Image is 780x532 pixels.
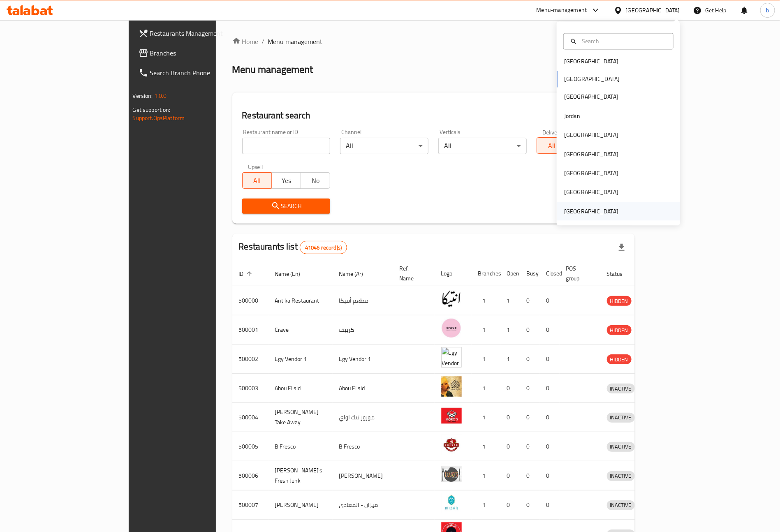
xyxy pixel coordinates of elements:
[441,318,462,338] img: Crave
[520,374,540,403] td: 0
[262,37,265,46] li: /
[564,169,618,178] div: [GEOGRAPHIC_DATA]
[472,461,500,490] td: 1
[249,201,324,211] span: Search
[268,461,333,490] td: [PERSON_NAME]'s Fresh Junk
[607,471,635,481] span: INACTIVE
[607,296,632,306] span: HIDDEN
[472,261,500,286] th: Branches
[268,315,333,345] td: Crave
[540,461,560,490] td: 0
[333,490,393,520] td: ميزان - المعادى
[268,345,333,374] td: Egy Vendor 1
[500,403,520,432] td: 0
[607,413,635,422] span: INACTIVE
[540,403,560,432] td: 0
[612,238,632,257] div: Export file
[340,138,428,154] div: All
[607,355,632,364] span: HIDDEN
[579,37,668,46] input: Search
[268,490,333,520] td: [PERSON_NAME]
[333,461,393,490] td: [PERSON_NAME]
[441,347,462,368] img: Egy Vendor 1
[537,137,566,154] button: All
[301,172,330,189] button: No
[607,500,635,510] span: INACTIVE
[607,325,632,335] div: HIDDEN
[232,63,313,76] h2: Menu management
[132,43,259,63] a: Branches
[472,403,500,432] td: 1
[333,432,393,461] td: B Fresco
[537,5,587,15] div: Menu-management
[472,432,500,461] td: 1
[500,261,520,286] th: Open
[232,37,635,46] nav: breadcrumb
[333,286,393,315] td: مطعم أنتيكا
[472,374,500,403] td: 1
[150,28,252,38] span: Restaurants Management
[472,315,500,345] td: 1
[239,269,255,279] span: ID
[564,57,618,66] div: [GEOGRAPHIC_DATA]
[607,269,634,279] span: Status
[520,403,540,432] td: 0
[441,493,462,513] img: Mizan - Maadi
[607,471,635,481] div: INACTIVE
[520,461,540,490] td: 0
[333,315,393,345] td: كرييف
[540,286,560,315] td: 0
[520,315,540,345] td: 0
[300,241,347,254] div: Total records count
[242,199,331,214] button: Search
[472,345,500,374] td: 1
[520,261,540,286] th: Busy
[472,286,500,315] td: 1
[500,286,520,315] td: 1
[133,104,171,115] span: Get support on:
[441,376,462,397] img: Abou El sid
[540,261,560,286] th: Closed
[500,490,520,520] td: 0
[150,48,252,58] span: Branches
[133,113,185,123] a: Support.OpsPlatform
[500,432,520,461] td: 0
[607,500,635,510] div: INACTIVE
[400,264,425,283] span: Ref. Name
[540,140,563,152] span: All
[500,461,520,490] td: 0
[242,138,331,154] input: Search for restaurant name or ID..
[564,207,618,216] div: [GEOGRAPHIC_DATA]
[268,37,323,46] span: Menu management
[438,138,527,154] div: All
[472,490,500,520] td: 1
[271,172,301,189] button: Yes
[607,384,635,393] div: INACTIVE
[520,286,540,315] td: 0
[607,413,635,423] div: INACTIVE
[304,175,327,187] span: No
[154,90,167,101] span: 1.0.0
[540,432,560,461] td: 0
[132,23,259,43] a: Restaurants Management
[500,345,520,374] td: 1
[607,296,632,306] div: HIDDEN
[242,109,625,122] h2: Restaurant search
[564,188,618,197] div: [GEOGRAPHIC_DATA]
[248,164,263,170] label: Upsell
[275,175,298,187] span: Yes
[520,345,540,374] td: 0
[540,315,560,345] td: 0
[607,384,635,393] span: INACTIVE
[540,374,560,403] td: 0
[607,442,635,452] div: INACTIVE
[607,326,632,335] span: HIDDEN
[333,403,393,432] td: موروز تيك اواي
[441,405,462,426] img: Moro's Take Away
[500,315,520,345] td: 1
[500,374,520,403] td: 0
[540,490,560,520] td: 0
[564,150,618,159] div: [GEOGRAPHIC_DATA]
[268,432,333,461] td: B Fresco
[300,244,347,252] span: 41046 record(s)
